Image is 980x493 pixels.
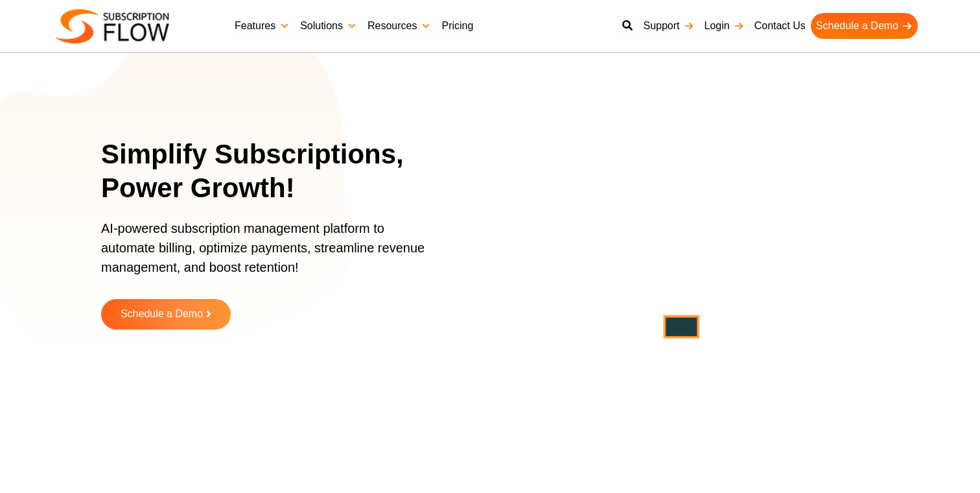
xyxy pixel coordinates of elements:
a: Features [229,13,295,39]
a: Resources [362,13,436,39]
a: Schedule a Demo [101,299,231,330]
a: Schedule a Demo [811,13,918,39]
p: AI-powered subscription management platform to automate billing, optimize payments, streamline re... [101,219,438,290]
span: Schedule a Demo [121,309,203,320]
img: Subscriptionflow [56,9,169,43]
a: Contact Us [749,13,811,39]
a: Login [699,13,749,39]
a: Solutions [295,13,362,39]
a: Support [638,13,699,39]
h1: Simplify Subscriptions, Power Growth! [101,138,454,206]
a: Pricing [436,13,478,39]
